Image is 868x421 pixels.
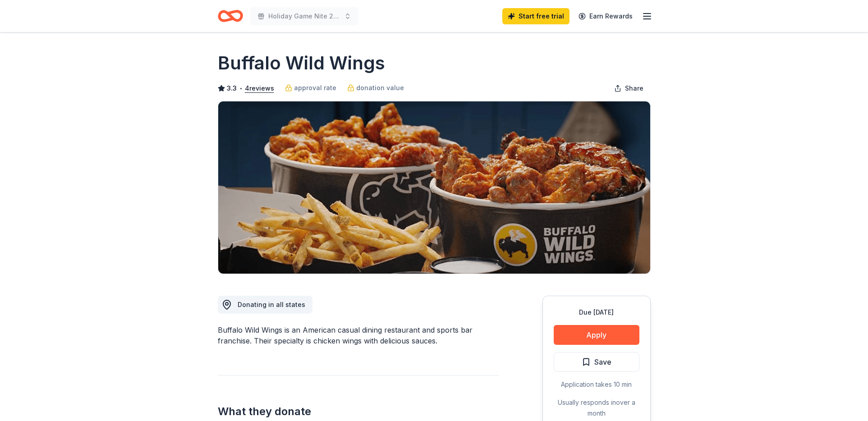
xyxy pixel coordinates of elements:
img: Image for Buffalo Wild Wings [218,101,650,274]
span: • [239,85,242,92]
div: Due [DATE] [554,307,639,318]
h1: Buffalo Wild Wings [218,50,385,76]
span: 3.3 [227,83,237,94]
span: donation value [356,82,404,93]
span: Share [625,83,643,94]
a: Start free trial [502,8,569,24]
button: Apply [554,325,639,345]
span: approval rate [294,82,336,93]
button: Save [554,352,639,372]
button: 4reviews [245,83,274,94]
div: Usually responds in over a month [554,397,639,419]
a: approval rate [285,82,336,93]
h2: What they donate [218,404,499,419]
span: Holiday Game Nite 2025 [268,11,340,22]
div: Buffalo Wild Wings is an American casual dining restaurant and sports bar franchise. Their specia... [218,325,499,346]
span: Save [594,356,611,368]
a: donation value [347,82,404,93]
button: Share [607,79,651,97]
button: Holiday Game Nite 2025 [250,7,358,25]
a: Home [218,5,243,27]
div: Application takes 10 min [554,379,639,390]
span: Donating in all states [238,301,305,308]
a: Earn Rewards [573,8,638,24]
